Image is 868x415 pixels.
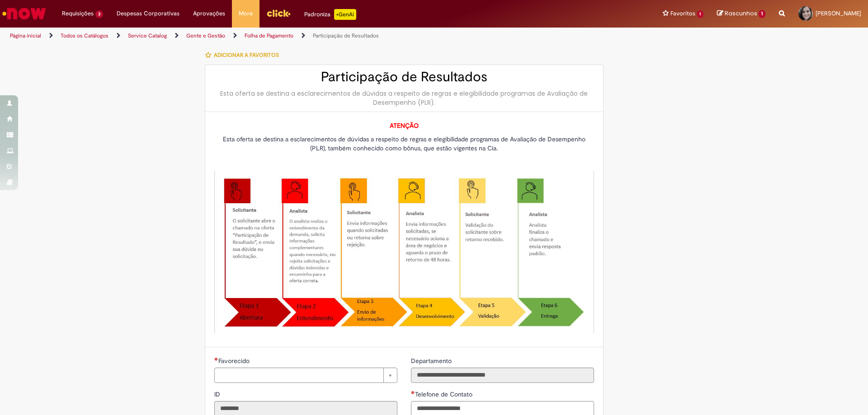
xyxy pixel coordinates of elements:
[61,32,108,39] a: Todos os Catálogos
[816,9,861,17] span: [PERSON_NAME]
[415,390,474,398] span: Telefone de Contato
[193,9,225,18] span: Aprovações
[245,32,293,39] a: Folha de Pagamento
[239,9,253,18] span: More
[759,10,765,18] span: 1
[218,357,251,365] span: Necessários - Favorecido
[117,9,179,18] span: Despesas Corporativas
[411,356,453,365] label: Somente leitura - Departamento
[390,121,419,130] strong: ATENÇÃO
[62,9,94,18] span: Requisições
[10,32,41,39] a: Página inicial
[725,9,757,18] span: Rascunhos
[411,391,415,394] span: Obrigatório Preenchido
[95,10,103,18] span: 3
[205,46,284,65] button: Adicionar a Favoritos
[186,32,225,39] a: Gente e Gestão
[334,9,356,20] p: +GenAi
[214,89,594,107] div: Esta oferta se destina a esclarecimentos de dúvidas a respeito de regras e elegibilidade programa...
[411,368,594,383] input: Departamento
[313,32,379,39] a: Participação de Resultados
[697,10,704,18] span: 1
[7,28,572,44] ul: Trilhas de página
[214,357,218,361] span: Necessários
[214,390,222,399] label: Somente leitura - ID
[214,135,594,153] p: Esta oferta se destina a esclarecimentos de dúvidas a respeito de regras e elegibilidade programa...
[266,6,291,20] img: click_logo_yellow_360x200.png
[1,5,47,23] img: ServiceNow
[670,9,695,18] span: Favoritos
[128,32,167,39] a: Service Catalog
[214,51,279,59] span: Adicionar a Favoritos
[304,9,356,20] div: Padroniza
[717,9,765,18] a: Rascunhos
[214,368,397,383] a: Limpar campo Favorecido
[214,70,594,84] h2: Participação de Resultados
